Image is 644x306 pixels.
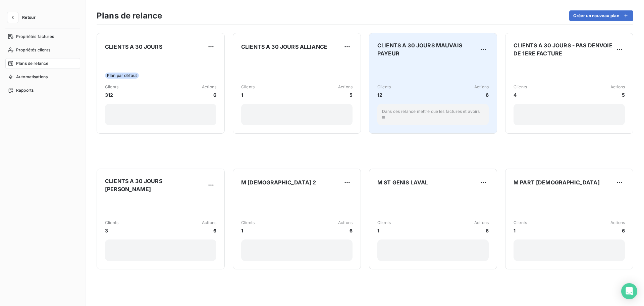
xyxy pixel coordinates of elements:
[202,220,216,226] span: Actions
[338,227,353,234] span: 6
[621,283,637,299] div: Open Intercom Messenger
[338,220,353,226] span: Actions
[16,74,48,80] span: Automatisations
[241,91,255,98] span: 1
[377,84,391,90] span: Clients
[105,43,162,51] span: CLIENTS A 30 JOURS
[514,41,614,57] span: CLIENTS A 30 JOURS - PAS DENVOIE DE 1ERE FACTURE
[241,227,255,234] span: 1
[338,91,353,98] span: 5
[16,34,54,40] span: Propriétés factures
[5,31,80,42] a: Propriétés factures
[474,91,489,98] span: 6
[514,84,527,90] span: Clients
[377,220,391,226] span: Clients
[241,84,255,90] span: Clients
[97,10,162,22] h3: Plans de relance
[241,178,316,186] span: M [DEMOGRAPHIC_DATA] 2
[16,47,50,53] span: Propriétés clients
[474,84,489,90] span: Actions
[22,15,36,19] span: Retour
[5,12,41,23] button: Retour
[377,227,391,234] span: 1
[105,73,139,79] span: Plan par défaut
[5,85,80,96] a: Rapports
[105,220,118,226] span: Clients
[16,87,34,93] span: Rapports
[514,220,527,226] span: Clients
[569,10,633,21] button: Créer un nouveau plan
[105,84,118,90] span: Clients
[474,220,489,226] span: Actions
[610,84,625,90] span: Actions
[241,220,255,226] span: Clients
[202,91,216,98] span: 6
[377,41,478,57] span: CLIENTS A 30 JOURS MAUVAIS PAYEUR
[338,84,353,90] span: Actions
[382,108,484,121] p: Dans ces relance mettre que les factures et avoirs !!!
[514,178,600,186] span: M PART [DEMOGRAPHIC_DATA]
[202,227,216,234] span: 6
[377,91,391,98] span: 12
[474,227,489,234] span: 6
[105,227,118,234] span: 3
[5,58,80,69] a: Plans de relance
[377,178,428,186] span: M ST GENIS LAVAL
[241,43,327,51] span: CLIENTS A 30 JOURS ALLIANCE
[202,84,216,90] span: Actions
[514,227,527,234] span: 1
[16,60,48,67] span: Plans de relance
[105,91,118,98] span: 312
[610,91,625,98] span: 5
[610,220,625,226] span: Actions
[5,72,80,82] a: Automatisations
[105,177,206,193] span: CLIENTS A 30 JOURS [PERSON_NAME]
[610,227,625,234] span: 6
[5,45,80,55] a: Propriétés clients
[514,91,527,98] span: 4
